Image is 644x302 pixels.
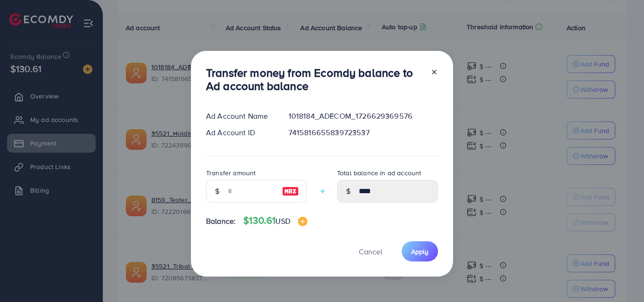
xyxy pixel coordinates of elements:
img: image [298,217,307,226]
button: Apply [402,241,438,261]
h4: $130.61 [243,215,307,227]
div: Ad Account ID [198,127,281,138]
span: Cancel [359,246,382,257]
span: USD [275,216,290,226]
h3: Transfer money from Ecomdy balance to Ad account balance [206,66,423,93]
label: Transfer amount [206,168,256,178]
div: Ad Account Name [198,111,281,122]
div: 1018184_ADECOM_1726629369576 [281,111,446,122]
span: Apply [411,247,429,256]
button: Cancel [347,241,394,261]
img: image [282,186,299,197]
label: Total balance in ad account [337,168,421,178]
iframe: Chat [604,260,637,295]
span: Balance: [206,216,236,227]
div: 7415816655839723537 [281,127,446,138]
